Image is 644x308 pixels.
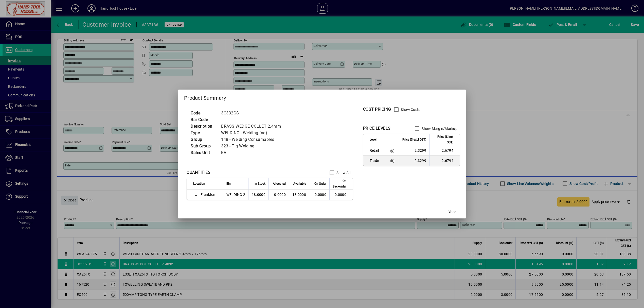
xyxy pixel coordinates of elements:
[399,145,429,156] td: 2.3299
[193,192,218,198] span: Frankton
[248,190,269,200] td: 18.0000
[178,90,466,104] h2: Product Summary
[269,190,289,200] td: 0.0000
[289,190,309,200] td: 18.0000
[335,170,350,175] label: Show All
[219,130,287,136] td: WELDING - Welding (na)
[188,116,219,123] td: Bar Code
[314,181,326,186] span: On Order
[444,207,460,216] button: Close
[448,209,456,215] span: Close
[188,123,219,130] td: Description
[187,169,210,176] div: QUANTITIES
[370,148,383,153] span: Retail
[429,156,460,166] td: 2.6794
[255,181,265,186] span: In Stock
[188,143,219,149] td: Sub Group
[333,178,346,189] span: On Backorder
[188,110,219,116] td: Code
[188,136,219,143] td: Group
[370,158,383,163] span: Trade
[273,181,286,186] span: Allocated
[363,125,391,131] div: PRICE LEVELS
[433,134,453,145] span: Price ($ incl GST)
[402,137,426,142] span: Price ($ excl GST)
[219,136,287,143] td: 148 - Welding Consumables
[219,123,287,130] td: BRASS WEDGE COLLET 2.4mm
[226,181,231,186] span: Bin
[399,156,429,166] td: 2.3299
[370,137,377,142] span: Level
[223,190,248,200] td: WELDING 2
[329,190,353,200] td: 0.0000
[315,193,326,197] span: 0.0000
[429,145,460,156] td: 2.6794
[363,106,391,112] div: COST PRICING
[421,126,457,131] label: Show Margin/Markup
[293,181,306,186] span: Available
[219,149,287,156] td: EA
[188,130,219,136] td: Type
[201,192,216,197] span: Frankton
[188,149,219,156] td: Sales Unit
[219,110,287,116] td: 3C332GS
[219,143,287,149] td: 323 - Tig Welding
[400,107,420,112] label: Show Costs
[193,181,205,186] span: Location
